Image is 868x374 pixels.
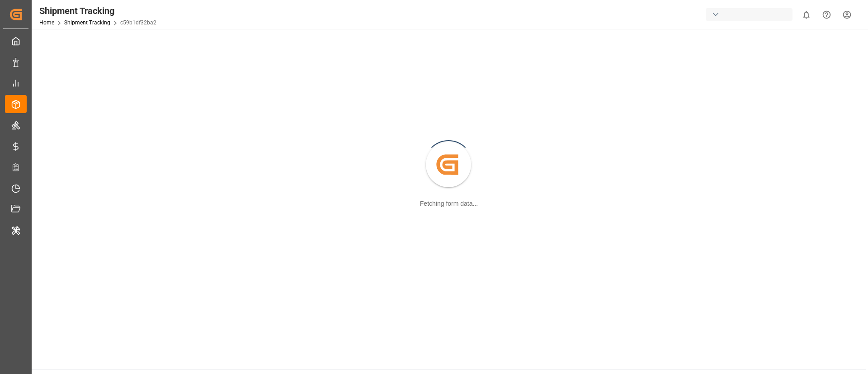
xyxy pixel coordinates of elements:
[796,5,816,25] button: show 0 new notifications
[39,19,54,26] a: Home
[39,4,156,18] div: Shipment Tracking
[64,19,110,26] a: Shipment Tracking
[816,5,837,25] button: Help Center
[420,199,478,208] div: Fetching form data...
